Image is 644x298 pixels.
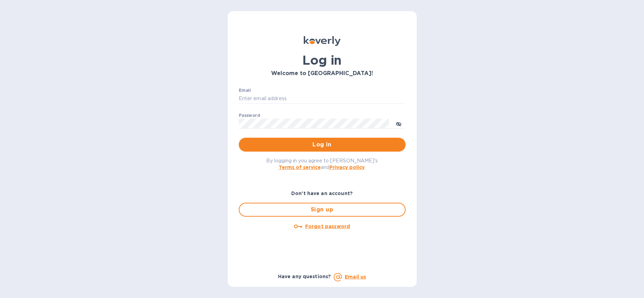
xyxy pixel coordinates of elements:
[278,274,331,279] b: Have any questions?
[291,191,353,196] b: Don't have an account?
[239,88,251,92] label: Email
[239,70,406,77] h3: Welcome to [GEOGRAPHIC_DATA]!
[279,164,321,170] a: Terms of service
[244,140,400,149] span: Log in
[239,94,406,104] input: Enter email address
[239,138,406,152] button: Log in
[266,158,378,170] span: By logging in you agree to [PERSON_NAME]'s and .
[239,113,260,118] label: Password
[345,274,366,280] a: Email us
[239,53,406,67] h1: Log in
[304,36,341,46] img: Koverly
[329,164,365,170] a: Privacy policy
[245,206,399,214] span: Sign up
[305,224,350,229] u: Forgot password
[392,116,406,130] button: toggle password visibility
[239,203,406,217] button: Sign up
